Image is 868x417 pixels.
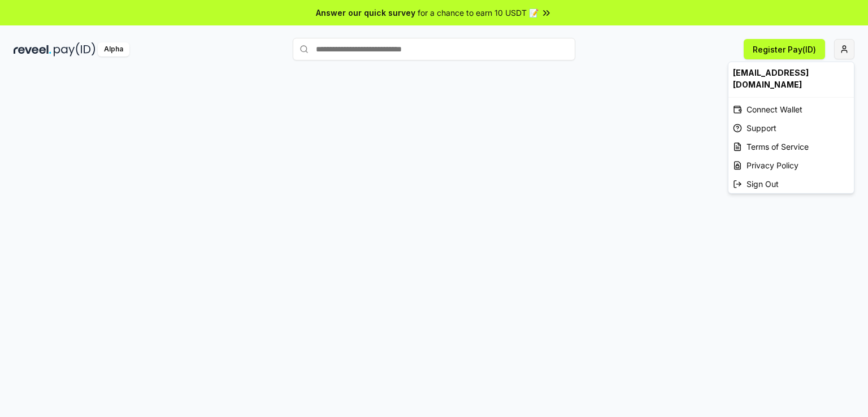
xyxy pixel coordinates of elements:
div: Connect Wallet [728,100,854,119]
div: [EMAIL_ADDRESS][DOMAIN_NAME] [728,62,854,95]
div: Sign Out [728,175,854,193]
a: Privacy Policy [728,156,854,175]
a: Terms of Service [728,137,854,156]
a: Support [728,119,854,137]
